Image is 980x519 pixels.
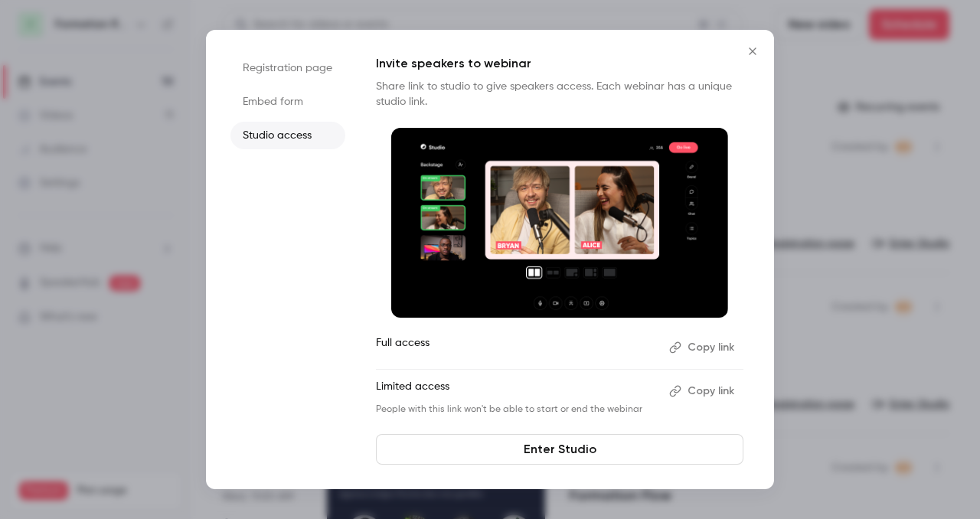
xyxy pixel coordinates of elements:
p: Invite speakers to webinar [376,54,743,73]
li: Embed form [230,88,345,116]
p: Limited access [376,379,657,403]
p: Share link to studio to give speakers access. Each webinar has a unique studio link. [376,79,743,109]
button: Copy link [663,379,743,403]
button: Copy link [663,335,743,360]
button: Close [737,36,768,67]
img: Invite speakers to webinar [391,128,728,318]
li: Registration page [230,54,345,82]
li: Studio access [230,122,345,149]
p: Full access [376,335,657,360]
a: Enter Studio [376,434,743,465]
p: People with this link won't be able to start or end the webinar [376,403,657,416]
